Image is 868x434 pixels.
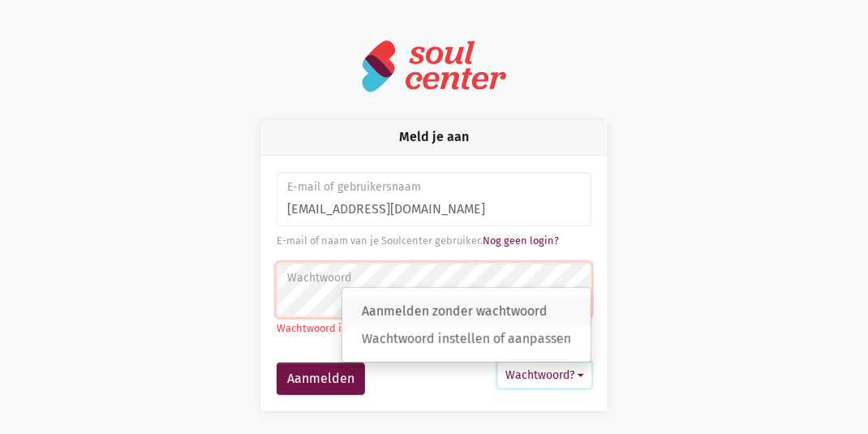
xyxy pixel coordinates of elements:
[361,39,507,93] img: logo-soulcenter-full.svg
[277,233,591,249] div: E-mail of naam van je Soulcenter gebruiker.
[277,363,365,395] button: Aanmelden
[483,234,559,247] a: Nog geen login?
[342,287,591,363] div: Wachtwoord?
[287,269,581,287] label: Wachtwoord
[342,298,591,325] a: Aanmelden zonder wachtwoord
[342,325,591,353] a: Wachtwoord instellen of aanpassen
[260,120,608,155] div: Meld je aan
[498,363,591,388] button: Wachtwoord?
[277,172,591,395] form: Aanmelden
[287,178,581,196] label: E-mail of gebruikersnaam
[277,320,591,337] p: Wachtwoord is niet correct.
